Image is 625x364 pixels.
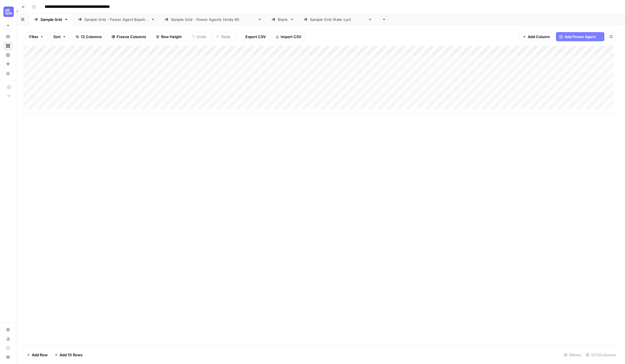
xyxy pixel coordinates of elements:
[3,69,13,78] a: Your Data
[197,34,206,40] span: Undo
[221,34,231,40] span: Redo
[117,34,146,40] span: Freeze Columns
[3,325,13,334] a: Settings
[108,32,150,41] button: Freeze Columns
[73,14,160,25] a: Sample Grid - Power Agent Baseline
[3,41,13,50] a: Browse
[556,32,604,41] button: Add Power Agent
[161,34,182,40] span: Row Height
[3,353,13,362] button: Help + Support
[3,5,13,19] button: Workspace: September Cohort
[29,34,38,40] span: Filter
[23,350,51,359] button: Add Row
[245,34,266,40] span: Export CSV
[278,17,288,22] div: Blank
[519,32,554,41] button: Add Column
[212,32,234,41] button: Redo
[310,17,366,22] div: Sample Grid ([PERSON_NAME])
[3,7,14,17] img: September Cohort Logo
[562,350,583,359] div: 5 Rows
[3,32,13,41] a: Home
[29,14,73,25] a: Sample Grid
[84,17,149,22] div: Sample Grid - Power Agent Baseline
[26,32,47,41] button: Filter
[3,50,13,60] a: Insights
[32,352,48,358] span: Add Row
[281,34,301,40] span: Import CSV
[3,343,13,353] a: Learning Hub
[3,334,13,343] a: Usage
[237,32,269,41] button: Export CSV
[267,14,299,25] a: Blank
[53,34,61,40] span: Sort
[72,32,106,41] button: 12 Columns
[3,60,13,69] a: Opportunities
[51,350,86,359] button: Add 10 Rows
[160,14,267,25] a: Sample Grid - Power Agents ([PERSON_NAME])
[565,34,596,40] span: Add Power Agent
[152,32,185,41] button: Row Height
[188,32,210,41] button: Undo
[40,17,62,22] div: Sample Grid
[299,14,377,25] a: Sample Grid ([PERSON_NAME])
[528,34,550,40] span: Add Column
[272,32,305,41] button: Import CSV
[50,32,70,41] button: Sort
[60,352,83,358] span: Add 10 Rows
[583,350,618,359] div: 12/12 Columns
[171,17,255,22] div: Sample Grid - Power Agents ([PERSON_NAME])
[81,34,102,40] span: 12 Columns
